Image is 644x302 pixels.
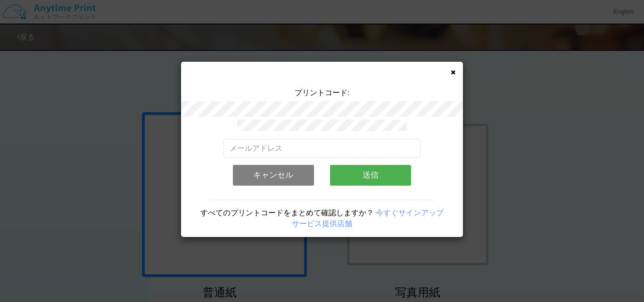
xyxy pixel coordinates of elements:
button: キャンセル [233,165,314,186]
button: 送信 [330,165,411,186]
span: すべてのプリントコードをまとめて確認しますか？ [200,209,374,217]
a: 今すぐサインアップ [376,209,444,217]
input: メールアドレス [223,139,421,158]
a: サービス提供店舗 [292,220,352,228]
span: プリントコード: [295,89,349,97]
